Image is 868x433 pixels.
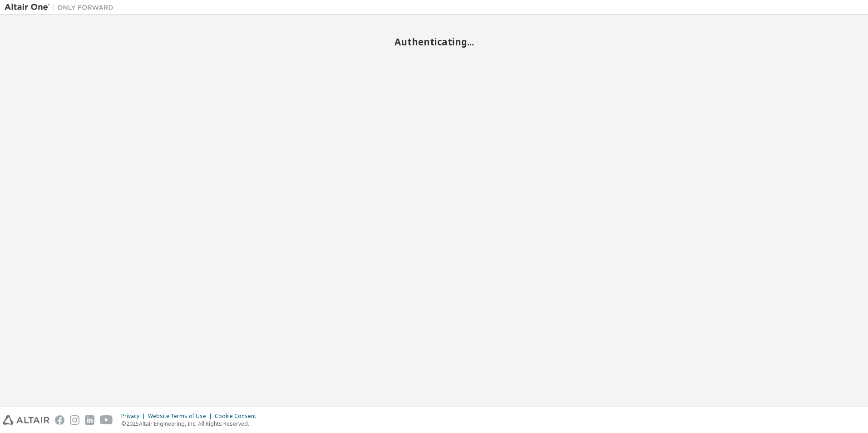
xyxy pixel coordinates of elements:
[55,415,64,425] img: facebook.svg
[121,413,148,420] div: Privacy
[5,3,118,12] img: Altair One
[3,415,49,425] img: altair_logo.svg
[100,415,113,425] img: youtube.svg
[121,420,261,428] p: © 2025 Altair Engineering, Inc. All Rights Reserved.
[85,415,94,425] img: linkedin.svg
[70,415,79,425] img: instagram.svg
[215,413,261,420] div: Cookie Consent
[5,36,863,48] h2: Authenticating...
[148,413,215,420] div: Website Terms of Use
